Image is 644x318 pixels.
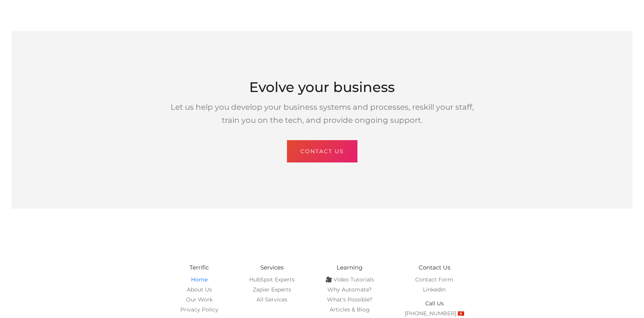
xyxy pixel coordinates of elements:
h6: Learning [325,263,374,273]
a: Zapier Experts [253,286,291,293]
a: Privacy Policy [180,306,218,313]
a: Our Work [186,296,213,303]
li: Call Us [405,296,464,306]
a: Why Automate? [327,286,372,293]
a: Articles & Blog [330,306,370,313]
a: About Us [187,286,212,293]
a: Home [191,276,208,283]
h6: Terrific [180,263,218,273]
a: HubSpot Experts [249,276,295,283]
div: Evolve your business [168,77,476,97]
a: Contact Form [415,276,453,283]
a: 🎥 Video Tutorials [325,276,374,283]
h6: Services [249,263,295,273]
a: CONTACT US [287,140,357,162]
iframe: Chat Widget [505,219,644,318]
a: What's Possible? [327,296,372,303]
a: All Services [257,296,287,303]
h6: Contact Us [405,263,464,273]
a: [PHONE_NUMBER] 🇭🇰 [405,310,464,317]
div: CONTACT US [300,146,344,156]
a: LinkedIn [423,286,446,293]
div: Let us help you develop your business systems and processes, reskill your staff, train you on the... [168,100,476,127]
